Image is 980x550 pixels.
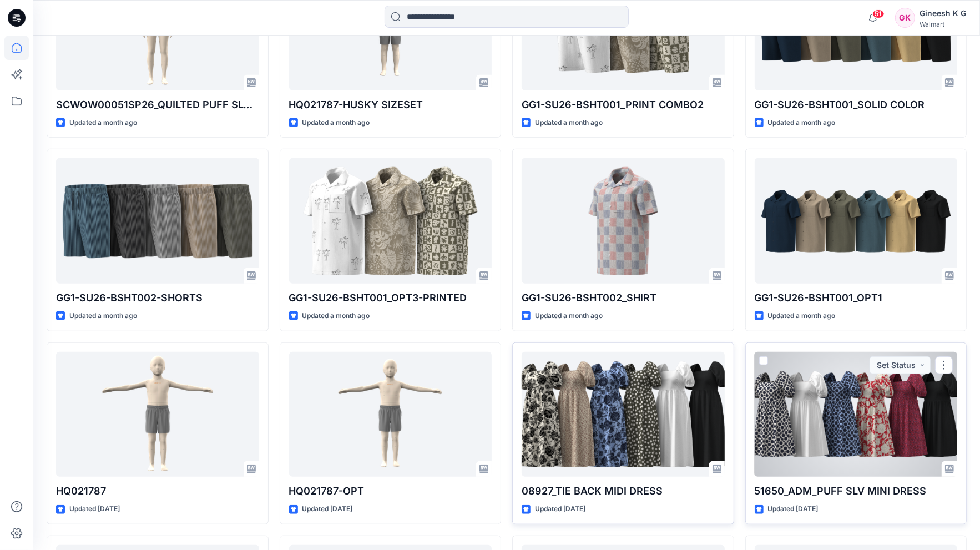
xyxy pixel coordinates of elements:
[56,352,259,477] a: HQ021787
[920,7,966,20] div: Gineesh K G
[56,158,259,284] a: GG1-SU26-BSHT002-SHORTS
[56,483,259,499] p: HQ021787
[302,310,370,322] p: Updated a month ago
[289,352,492,477] a: HQ021787-OPT
[69,310,137,322] p: Updated a month ago
[920,20,966,28] div: Walmart
[289,290,492,306] p: GG1-SU26-BSHT001_OPT3-PRINTED
[768,503,819,515] p: Updated [DATE]
[69,503,120,515] p: Updated [DATE]
[522,97,725,113] p: GG1-SU26-BSHT001_PRINT COMBO2
[56,97,259,113] p: SCWOW00051SP26_QUILTED PUFF SLV JKT
[56,290,259,306] p: GG1-SU26-BSHT002-SHORTS
[522,158,725,284] a: GG1-SU26-BSHT002_SHIRT
[69,117,137,129] p: Updated a month ago
[535,310,603,322] p: Updated a month ago
[755,483,958,499] p: 51650_ADM_PUFF SLV MINI DRESS
[302,117,370,129] p: Updated a month ago
[755,352,958,477] a: 51650_ADM_PUFF SLV MINI DRESS
[302,503,353,515] p: Updated [DATE]
[522,483,725,499] p: 08927_TIE BACK MIDI DRESS
[522,290,725,306] p: GG1-SU26-BSHT002_SHIRT
[768,310,836,322] p: Updated a month ago
[755,97,958,113] p: GG1-SU26-BSHT001_SOLID COLOR
[289,483,492,499] p: HQ021787-OPT
[289,158,492,284] a: GG1-SU26-BSHT001_OPT3-PRINTED
[535,117,603,129] p: Updated a month ago
[289,97,492,113] p: HQ021787-HUSKY SIZESET
[872,9,885,18] span: 51
[755,158,958,284] a: GG1-SU26-BSHT001_OPT1
[895,8,915,28] div: GK
[755,290,958,306] p: GG1-SU26-BSHT001_OPT1
[535,503,585,515] p: Updated [DATE]
[522,352,725,477] a: 08927_TIE BACK MIDI DRESS
[768,117,836,129] p: Updated a month ago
